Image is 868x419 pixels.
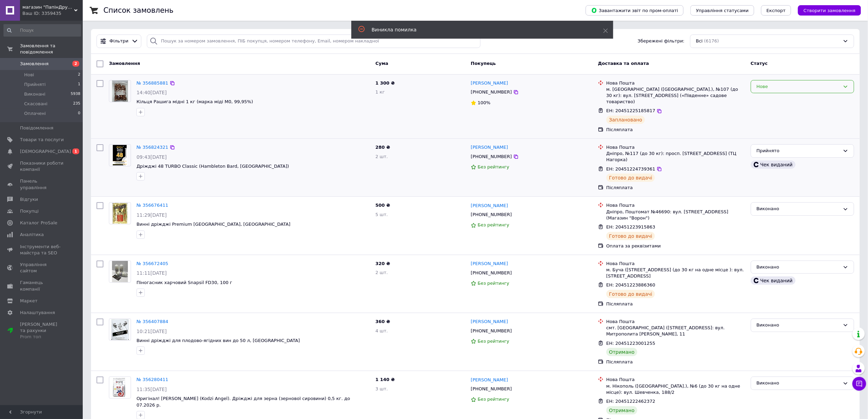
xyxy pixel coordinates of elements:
span: Всі [696,38,703,45]
span: Без рейтингу [478,281,509,286]
a: Піногасник харчовий Snapsil FD30, 100 г [137,280,232,285]
span: 320 ₴ [375,261,390,266]
span: Аналітика [20,232,44,238]
span: 2 шт. [375,270,388,275]
span: 2 [72,61,79,67]
span: Панель управління [20,178,64,191]
div: [PHONE_NUMBER] [470,88,513,97]
span: ЕН: 20451223886360 [606,282,655,288]
span: Покупці [20,208,39,214]
span: Завантажити звіт по пром-оплаті [591,7,678,13]
div: Prom топ [20,334,64,340]
div: Виконано [757,322,840,329]
a: Фото товару [109,202,131,224]
span: Прийняті [24,81,46,88]
span: Доставка та оплата [598,61,649,66]
span: [PERSON_NAME] та рахунки [20,321,64,340]
a: Фото товару [109,319,131,341]
span: Створити замовлення [804,8,856,13]
a: Фото товару [109,261,131,283]
button: Експорт [761,5,791,16]
span: Без рейтингу [478,397,509,402]
span: ЕН: 20451224739361 [606,166,655,172]
span: 10:21[DATE] [137,329,167,334]
div: Післяплата [606,359,745,365]
button: Управління статусами [690,5,754,16]
span: Збережені фільтри: [638,38,685,45]
span: Повідомлення [20,125,53,131]
span: Маркет [20,298,38,304]
span: 0 [78,110,80,117]
span: Інструменти веб-майстра та SEO [20,244,64,256]
div: Готово до видачі [606,290,655,298]
div: Виникла помилка [372,26,586,33]
span: [DEMOGRAPHIC_DATA] [20,148,71,155]
a: [PERSON_NAME] [471,319,508,325]
input: Пошук за номером замовлення, ПІБ покупця, номером телефону, Email, номером накладної [147,35,481,48]
span: 1 [78,81,80,88]
span: 4 шт. [375,328,388,333]
a: Фото товару [109,144,131,166]
img: Фото товару [111,319,129,340]
div: Прийнято [757,147,840,155]
div: Післяплата [606,185,745,191]
div: Нова Пошта [606,261,745,267]
span: Управління сайтом [20,262,64,274]
span: 11:11[DATE] [137,270,167,276]
span: Cума [375,61,388,66]
div: Чек виданий [751,160,796,169]
div: смт. [GEOGRAPHIC_DATA] ([STREET_ADDRESS]: вул. Митрополита [PERSON_NAME], 11 [606,325,745,337]
a: Винні дріжджі для плодово-ягідних вин до 50 л, [GEOGRAPHIC_DATA] [137,338,300,343]
div: Готово до видачі [606,232,655,240]
a: № 356824321 [137,145,168,150]
span: 235 [73,101,80,107]
a: Винні дріжджі Premium [GEOGRAPHIC_DATA], [GEOGRAPHIC_DATA] [137,222,291,227]
div: [PHONE_NUMBER] [470,210,513,219]
span: Без рейтингу [478,164,509,169]
div: [PHONE_NUMBER] [470,384,513,393]
div: [PHONE_NUMBER] [470,327,513,335]
span: 5 шт. [375,212,388,217]
a: № 356280411 [137,377,168,382]
div: Чек виданий [751,276,796,285]
div: Нова Пошта [606,377,745,383]
span: 3 шт. [375,386,388,391]
a: Фото товару [109,377,131,399]
div: Ваш ID: 3359435 [22,10,83,17]
span: 100% [478,100,491,105]
a: Оригінал! [PERSON_NAME] (Kodzi Angel). Дріжджі для зерна (зернової сировини) 0,5 кг. до 07.2026 р. [137,396,350,408]
span: магазин "ПапінДруг", ФОП Когут М.І. ІНН/ЄДРПОУ 2894119012 [22,4,74,10]
a: [PERSON_NAME] [471,144,508,151]
div: Виконано [757,380,840,387]
img: Фото товару [112,145,128,166]
a: Фото товару [109,80,131,102]
span: Нові [24,72,34,78]
span: Замовлення [20,61,49,67]
div: Нова Пошта [606,144,745,150]
div: Виконано [757,264,840,271]
a: Дріжджі 48 TURBO Classic (Hambleton Bard, [GEOGRAPHIC_DATA]) [137,164,289,169]
span: 5938 [71,91,80,97]
a: [PERSON_NAME] [471,203,508,209]
img: Фото товару [110,377,131,398]
span: 11:29[DATE] [137,212,167,218]
span: Без рейтингу [478,222,509,227]
span: Без рейтингу [478,339,509,344]
span: Кільця Рашига мідні 1 кг (марка міді М0, 99,95%) [137,99,253,104]
a: [PERSON_NAME] [471,377,508,383]
div: Післяплата [606,127,745,133]
span: Замовлення [109,61,140,66]
span: 2 шт. [375,154,388,159]
div: Готово до видачі [606,174,655,182]
a: Створити замовлення [791,8,861,13]
div: Отримано [606,348,637,356]
span: Товари та послуги [20,137,64,143]
button: Завантажити звіт по пром-оплаті [586,5,684,16]
span: ЕН: 20451223001255 [606,341,655,346]
a: № 356885881 [137,80,168,86]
